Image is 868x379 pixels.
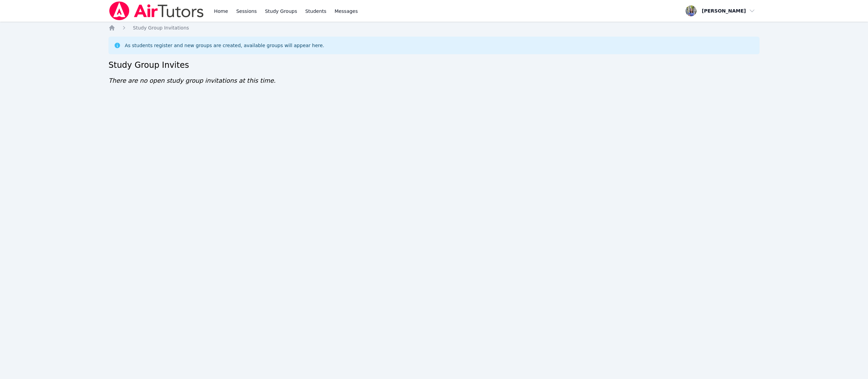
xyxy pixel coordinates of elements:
a: Study Group Invitations [133,24,189,31]
span: Messages [335,8,358,15]
span: Study Group Invitations [133,25,189,31]
span: There are no open study group invitations at this time. [108,77,276,84]
nav: Breadcrumb [108,24,759,31]
div: As students register and new groups are created, available groups will appear here. [125,42,324,49]
img: Air Tutors [108,1,204,20]
h2: Study Group Invites [108,60,759,71]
